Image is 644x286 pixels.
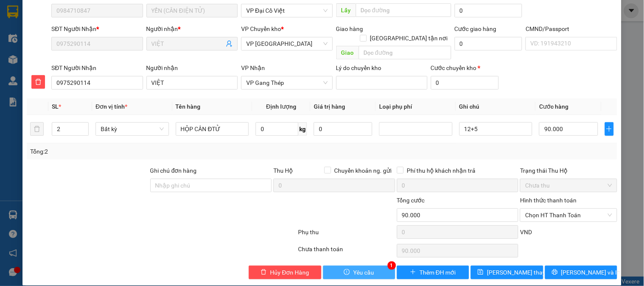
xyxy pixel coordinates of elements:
[150,167,197,174] label: Ghi chú đơn hàng
[455,25,497,32] label: Cước giao hàng
[32,79,45,85] span: delete
[51,24,143,34] div: SĐT Người Nhận
[487,268,555,277] span: [PERSON_NAME] thay đổi
[266,103,296,110] span: Định lượng
[30,147,249,156] div: Tổng: 2
[356,3,451,17] input: Dọc đường
[246,37,327,50] span: VP Yên Bình
[471,266,543,279] button: save[PERSON_NAME] thay đổi
[525,209,612,222] span: Chọn HT Thanh Toán
[96,103,127,110] span: Đơn vị tính
[526,24,617,34] div: CMND/Passport
[52,103,59,110] span: SL
[297,244,396,259] div: Chưa thanh toán
[31,75,45,89] button: delete
[336,46,359,59] span: Giao
[336,25,363,32] span: Giao hàng
[605,126,613,132] span: plus
[261,269,267,276] span: delete
[561,268,621,277] span: [PERSON_NAME] và In
[323,266,395,279] button: exclamation-circleYêu cầu
[246,76,327,89] span: VP Gang Thép
[344,269,350,276] span: exclamation-circle
[298,122,307,136] span: kg
[297,227,396,242] div: Phụ thu
[520,197,577,204] label: Hình thức thanh toán
[419,268,456,277] span: Thêm ĐH mới
[226,40,233,47] span: user-add
[455,37,523,50] input: Cước giao hàng
[431,63,499,73] div: Cước chuyển kho
[525,179,612,192] span: Chưa thu
[336,3,356,17] span: Lấy
[101,123,164,135] span: Bất kỳ
[273,167,293,174] span: Thu Hộ
[410,269,416,276] span: plus
[150,179,272,192] input: Ghi chú đơn hàng
[520,166,617,175] div: Trạng thái Thu Hộ
[249,266,321,279] button: deleteHủy Đơn Hàng
[176,122,249,136] input: VD: Bàn, Ghế
[397,197,425,204] span: Tổng cước
[545,266,617,279] button: printer[PERSON_NAME] và In
[353,268,374,277] span: Yêu cầu
[336,63,427,73] div: Lý do chuyển kho
[314,103,345,110] span: Giá trị hàng
[367,34,451,43] span: [GEOGRAPHIC_DATA] tận nơi
[539,103,568,110] span: Cước hàng
[478,269,484,276] span: save
[456,98,536,115] th: Ghi chú
[397,266,469,279] button: plusThêm ĐH mới
[359,46,451,59] input: Dọc đường
[146,24,238,34] div: Người nhận
[404,166,479,175] span: Phí thu hộ khách nhận trả
[605,122,614,136] button: plus
[270,268,309,277] span: Hủy Đơn Hàng
[51,63,143,73] div: SĐT Người Nhận
[241,63,332,73] div: VP Nhận
[246,4,327,17] span: VP Đại Cồ Việt
[459,122,533,136] input: Ghi Chú
[331,166,395,175] span: Chuyển khoản ng. gửi
[30,122,44,136] button: delete
[176,103,201,110] span: Tên hàng
[552,269,558,276] span: printer
[146,63,238,73] div: Người nhận
[241,25,281,32] span: VP Chuyển kho
[455,4,523,17] input: Cước lấy hàng
[520,229,532,236] span: VND
[376,98,456,115] th: Loại phụ phí
[388,261,396,270] div: 1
